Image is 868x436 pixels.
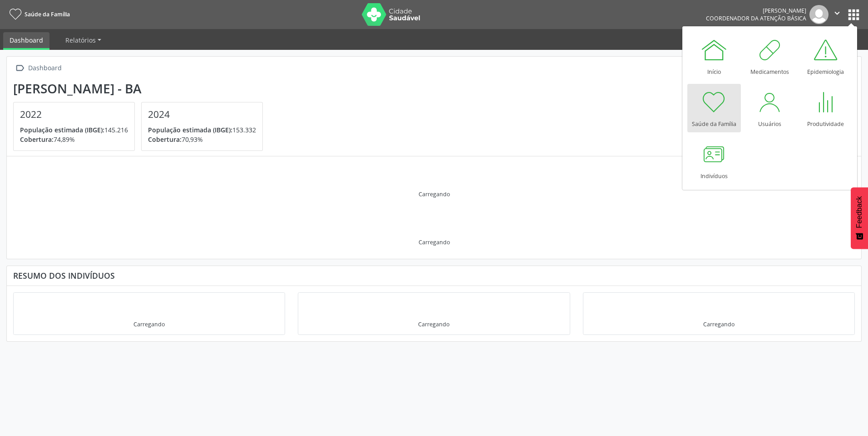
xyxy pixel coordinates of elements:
a: Saúde da Família [6,7,70,22]
a: Relatórios [59,32,108,48]
div: Carregando [419,190,450,198]
div: Dashboard [26,62,63,75]
a: Medicamentos [743,32,797,80]
div: Carregando [703,320,735,328]
a: Epidemiologia [799,32,853,80]
div: [PERSON_NAME] - BA [13,81,269,96]
span: População estimada (IBGE): [148,126,232,134]
a: Saúde da Família [687,84,741,132]
i:  [13,62,26,75]
p: 74,89% [20,135,128,144]
button: apps [846,7,862,23]
span: População estimada (IBGE): [20,126,104,134]
div: Carregando [133,320,165,328]
p: 145.216 [20,125,128,135]
span: Cobertura: [148,135,182,144]
p: 70,93% [148,135,256,144]
a: Dashboard [3,32,49,50]
span: Saúde da Família [25,10,70,18]
h4: 2022 [20,109,128,120]
span: Feedback [855,196,863,228]
a: Produtividade [799,84,853,132]
div: Resumo dos indivíduos [13,271,855,281]
a: Usuários [743,84,797,132]
i:  [832,8,842,18]
p: 153.332 [148,125,256,135]
span: Relatórios [65,36,96,44]
a: Indivíduos [687,136,741,184]
div: Carregando [418,320,449,328]
span: Coordenador da Atenção Básica [706,15,806,22]
a:  Dashboard [13,62,63,75]
img: img [809,5,829,24]
span: Cobertura: [20,135,54,144]
button:  [829,5,846,24]
a: Início [687,32,741,80]
div: [PERSON_NAME] [706,7,806,15]
h4: 2024 [148,109,256,120]
button: Feedback - Mostrar pesquisa [851,187,868,249]
div: Carregando [419,238,450,246]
